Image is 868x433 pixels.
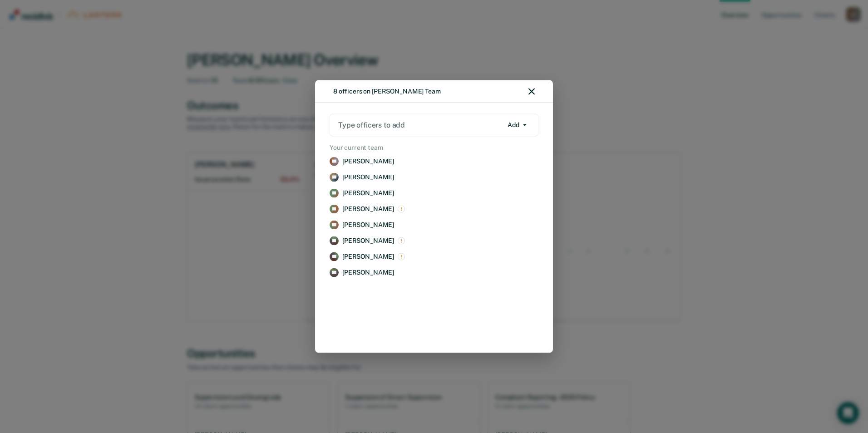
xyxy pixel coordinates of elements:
[342,173,394,181] p: [PERSON_NAME]
[398,237,405,245] img: This is an excluded officer
[328,143,540,151] h2: Your current team
[342,237,394,245] p: [PERSON_NAME]
[342,157,394,165] p: [PERSON_NAME]
[328,219,540,231] a: View supervision staff details for Laura Mcconnell
[328,155,540,167] a: View supervision staff details for Cynthia Brooks
[342,205,394,213] p: [PERSON_NAME]
[328,235,540,247] a: View supervision staff details for Jimmy O'Daniel
[398,206,405,213] img: This is an excluded officer
[503,118,531,132] button: Add
[342,189,394,197] p: [PERSON_NAME]
[328,251,540,263] a: View supervision staff details for Carlos Payne
[342,221,394,229] p: [PERSON_NAME]
[328,266,540,279] a: View supervision staff details for Mattie Rasnake
[328,187,540,199] a: View supervision staff details for Jamie Harkleroad
[333,88,441,95] div: 8 officers on [PERSON_NAME] Team
[342,269,394,276] p: [PERSON_NAME]
[398,253,405,261] img: This is an excluded officer
[328,203,540,215] a: View supervision staff details for Amberlynn Jackson
[328,171,540,183] a: View supervision staff details for Patrick Cain
[342,253,394,261] p: [PERSON_NAME]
